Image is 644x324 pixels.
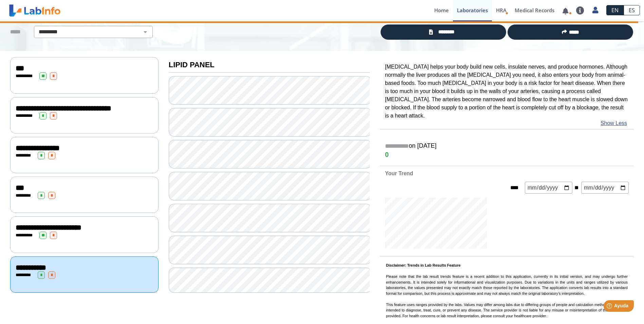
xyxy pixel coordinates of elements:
p: [MEDICAL_DATA] helps your body build new cells, insulate nerves, and produce hormones. Although n... [385,63,629,120]
input: mm/dd/yyyy [581,182,629,194]
h5: on [DATE] [385,142,629,150]
b: Your Trend [385,170,413,176]
input: mm/dd/yyyy [525,182,572,194]
b: LIPID PANEL [169,60,215,69]
iframe: Help widget launcher [584,298,637,317]
h4: 0 [385,151,629,159]
b: Disclaimer: Trends in Lab Results Feature [386,263,460,267]
a: EN [606,5,624,15]
span: HRA [496,7,507,14]
a: ES [624,5,640,15]
p: Please note that the lab result trends feature is a recent addition to this application, currentl... [386,263,628,319]
a: Show Less [601,119,627,127]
